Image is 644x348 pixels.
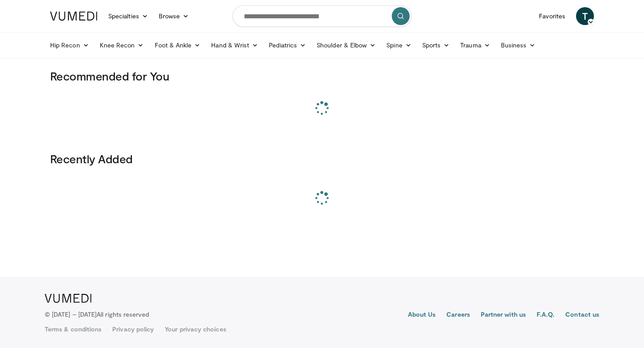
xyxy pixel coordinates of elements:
[45,294,92,303] img: VuMedi Logo
[311,36,381,54] a: Shoulder & Elbow
[45,325,102,334] a: Terms & conditions
[45,310,149,319] p: © [DATE] – [DATE]
[103,7,153,25] a: Specialties
[565,310,599,321] a: Contact us
[112,325,154,334] a: Privacy policy
[233,5,411,27] input: Search topics, interventions
[149,36,206,54] a: Foot & Ankle
[537,310,555,321] a: F.A.Q.
[534,7,571,25] a: Favorites
[50,69,594,83] h3: Recommended for You
[381,36,416,54] a: Spine
[455,36,496,54] a: Trauma
[263,36,311,54] a: Pediatrics
[446,310,470,321] a: Careers
[94,36,149,54] a: Knee Recon
[417,36,455,54] a: Sports
[45,36,94,54] a: Hip Recon
[50,12,97,21] img: VuMedi Logo
[496,36,541,54] a: Business
[576,7,594,25] a: T
[97,310,149,318] span: All rights reserved
[481,310,526,321] a: Partner with us
[153,7,195,25] a: Browse
[206,36,263,54] a: Hand & Wrist
[408,310,436,321] a: About Us
[165,325,226,334] a: Your privacy choices
[50,152,594,166] h3: Recently Added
